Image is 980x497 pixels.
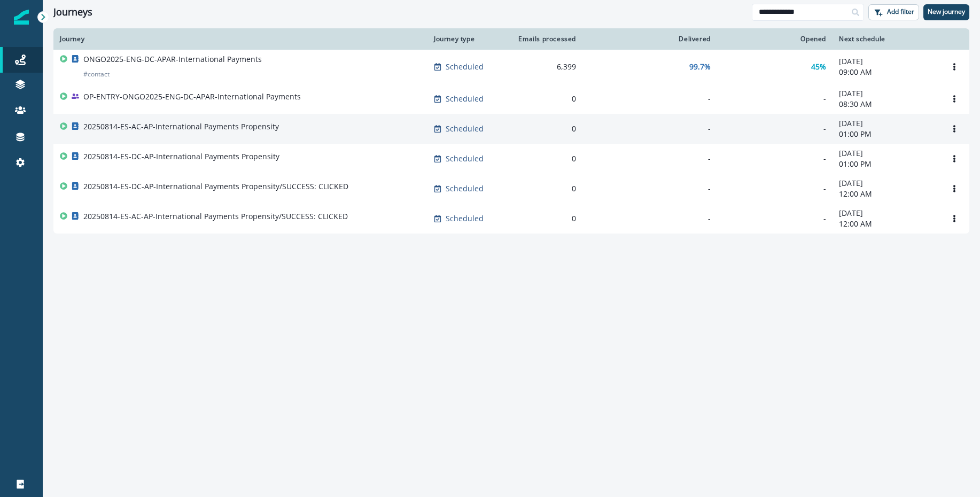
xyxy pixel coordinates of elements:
[53,114,969,144] a: 20250814-ES-AC-AP-International Payments PropensityScheduled0--[DATE]01:00 PMOptions
[946,211,963,227] button: Options
[53,204,969,234] a: 20250814-ES-AC-AP-International Payments Propensity/SUCCESS: CLICKEDScheduled0--[DATE]12:00 AMOpt...
[514,153,576,164] div: 0
[839,129,933,139] p: 01:00 PM
[514,35,576,43] div: Emails processed
[589,183,711,194] div: -
[689,61,711,72] p: 99.7%
[514,183,576,194] div: 0
[724,153,826,164] div: -
[839,67,933,77] p: 09:00 AM
[839,88,933,99] p: [DATE]
[83,211,348,222] p: 20250814-ES-AC-AP-International Payments Propensity/SUCCESS: CLICKED
[589,94,711,104] div: -
[446,94,484,104] p: Scheduled
[839,148,933,159] p: [DATE]
[83,91,301,102] p: OP-ENTRY-ONGO2025-ENG-DC-APAR-International Payments
[724,213,826,224] div: -
[724,35,826,43] div: Opened
[946,181,963,197] button: Options
[53,50,969,84] a: ONGO2025-ENG-DC-APAR-International Payments#contactScheduled6,39999.7%45%[DATE]09:00 AMOptions
[811,61,826,72] p: 45%
[446,183,484,194] p: Scheduled
[514,94,576,104] div: 0
[14,10,29,25] img: Inflection
[53,6,92,18] h1: Journeys
[446,61,484,72] p: Scheduled
[446,123,484,134] p: Scheduled
[946,59,963,75] button: Options
[946,91,963,107] button: Options
[928,8,965,15] p: New journey
[839,99,933,110] p: 08:30 AM
[514,61,576,72] div: 6,399
[589,213,711,224] div: -
[514,213,576,224] div: 0
[839,219,933,229] p: 12:00 AM
[724,123,826,134] div: -
[589,35,711,43] div: Delivered
[83,151,279,162] p: 20250814-ES-DC-AP-International Payments Propensity
[923,4,969,20] button: New journey
[53,174,969,204] a: 20250814-ES-DC-AP-International Payments Propensity/SUCCESS: CLICKEDScheduled0--[DATE]12:00 AMOpt...
[434,35,501,43] div: Journey type
[83,121,279,132] p: 20250814-ES-AC-AP-International Payments Propensity
[946,121,963,137] button: Options
[839,189,933,199] p: 12:00 AM
[946,151,963,167] button: Options
[446,153,484,164] p: Scheduled
[83,54,262,65] p: ONGO2025-ENG-DC-APAR-International Payments
[446,213,484,224] p: Scheduled
[724,183,826,194] div: -
[83,181,348,192] p: 20250814-ES-DC-AP-International Payments Propensity/SUCCESS: CLICKED
[839,118,933,129] p: [DATE]
[53,144,969,174] a: 20250814-ES-DC-AP-International Payments PropensityScheduled0--[DATE]01:00 PMOptions
[83,69,110,80] p: # contact
[868,4,919,20] button: Add filter
[514,123,576,134] div: 0
[839,35,933,43] div: Next schedule
[839,208,933,219] p: [DATE]
[887,8,914,15] p: Add filter
[724,94,826,104] div: -
[839,159,933,169] p: 01:00 PM
[53,84,969,114] a: OP-ENTRY-ONGO2025-ENG-DC-APAR-International PaymentsScheduled0--[DATE]08:30 AMOptions
[589,123,711,134] div: -
[839,178,933,189] p: [DATE]
[589,153,711,164] div: -
[839,56,933,67] p: [DATE]
[60,35,421,43] div: Journey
